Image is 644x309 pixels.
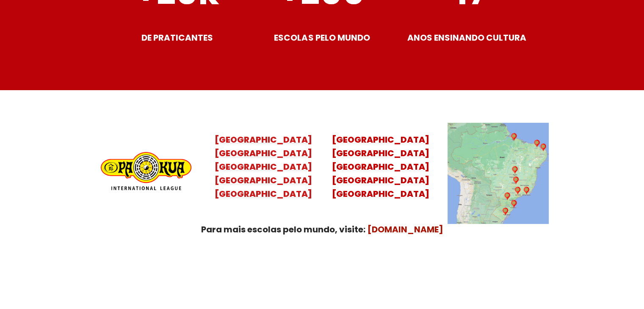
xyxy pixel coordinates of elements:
a: [DOMAIN_NAME] [368,223,443,235]
a: [GEOGRAPHIC_DATA][GEOGRAPHIC_DATA][GEOGRAPHIC_DATA][GEOGRAPHIC_DATA][GEOGRAPHIC_DATA] [332,134,429,200]
strong: DE PRATICANTES [141,32,213,44]
strong: ANOS ENSINANDO CULTURA [407,32,526,44]
mark: [GEOGRAPHIC_DATA] [GEOGRAPHIC_DATA] [GEOGRAPHIC_DATA] [332,161,429,200]
strong: Para mais escolas pelo mundo, visite: [201,223,365,235]
mark: [GEOGRAPHIC_DATA] [215,134,312,146]
mark: [GEOGRAPHIC_DATA] [GEOGRAPHIC_DATA] [332,134,429,159]
strong: ESCOLAS PELO MUNDO [274,32,370,44]
p: Uma Escola de conhecimentos orientais para toda a família. Foco, habilidade concentração, conquis... [81,277,564,300]
mark: [GEOGRAPHIC_DATA] [GEOGRAPHIC_DATA] [GEOGRAPHIC_DATA] [GEOGRAPHIC_DATA] [215,147,312,200]
a: [GEOGRAPHIC_DATA][GEOGRAPHIC_DATA][GEOGRAPHIC_DATA][GEOGRAPHIC_DATA][GEOGRAPHIC_DATA] [215,134,312,200]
